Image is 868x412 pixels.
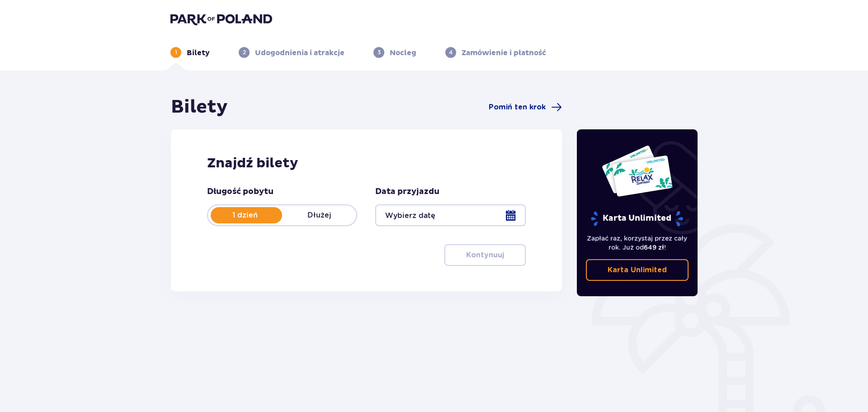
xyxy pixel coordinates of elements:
[171,96,228,118] h1: Bilety
[466,250,504,260] p: Kontynuuj
[462,48,546,58] p: Zamówienie i płatność
[444,244,526,266] button: Kontynuuj
[601,145,673,197] img: Dwie karty całoroczne do Suntago z napisem 'UNLIMITED RELAX', na białym tle z tropikalnymi liśćmi...
[208,210,282,220] p: 1 dzień
[187,48,210,58] p: Bilety
[239,47,344,58] div: 2Udogodnienia i atrakcje
[170,47,210,58] div: 1Bilety
[282,210,356,220] p: Dłużej
[586,234,689,252] p: Zapłać raz, korzystaj przez cały rok. Już od !
[170,13,272,25] img: Park of Poland logo
[175,48,177,57] p: 1
[590,211,684,227] p: Karta Unlimited
[390,48,416,58] p: Nocleg
[255,48,344,58] p: Udogodnienia i atrakcje
[207,186,274,197] p: Długość pobytu
[207,155,526,172] h2: Znajdź bilety
[489,102,546,112] span: Pomiń ten krok
[375,186,439,197] p: Data przyjazdu
[608,265,667,275] p: Karta Unlimited
[449,48,453,57] p: 4
[243,48,246,57] p: 2
[377,48,381,57] p: 3
[644,244,664,251] span: 649 zł
[373,47,416,58] div: 3Nocleg
[489,102,562,113] a: Pomiń ten krok
[586,259,689,281] a: Karta Unlimited
[445,47,546,58] div: 4Zamówienie i płatność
